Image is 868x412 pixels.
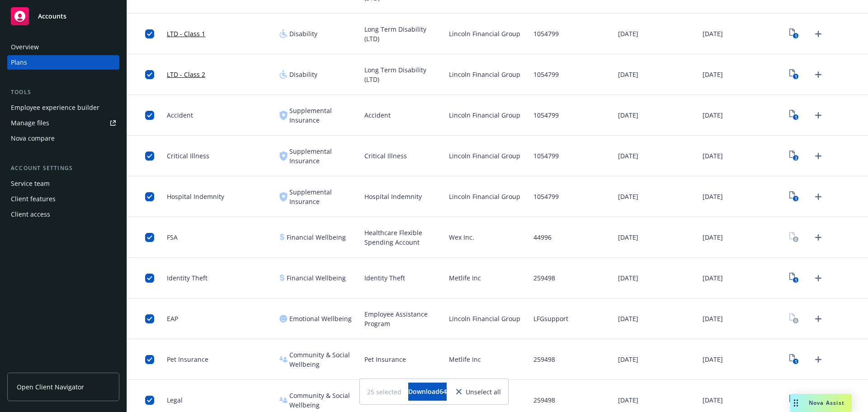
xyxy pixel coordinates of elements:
[533,70,559,79] span: 1054799
[167,192,224,201] span: Hospital Indemnity
[364,24,442,43] span: Long Term Disability (LTD)
[7,176,119,191] a: Service team
[533,192,559,201] span: 1054799
[167,355,208,364] span: Pet Insurance
[167,29,205,38] a: LTD - Class 1
[811,67,826,82] a: Upload Plan Documents
[618,151,638,161] span: [DATE]
[618,273,638,283] span: [DATE]
[533,151,559,161] span: 1054799
[167,110,193,120] span: Accident
[787,312,802,326] a: View Plan Documents
[795,196,797,202] text: 1
[145,274,154,283] input: Toggle Row Selected
[7,207,119,222] a: Client access
[787,67,802,82] a: View Plan Documents
[11,116,49,130] div: Manage files
[7,116,119,130] a: Manage files
[364,355,406,364] span: Pet Insurance
[145,192,154,201] input: Toggle Row Selected
[533,29,559,38] span: 1054799
[364,151,407,161] span: Critical Illness
[289,350,357,369] span: Community & Social Wellbeing
[618,29,638,38] span: [DATE]
[364,273,405,283] span: Identity Theft
[703,110,723,120] span: [DATE]
[533,273,555,283] span: 259498
[790,394,852,412] button: Nova Assist
[449,314,520,323] span: Lincoln Financial Group
[811,352,826,367] a: Upload Plan Documents
[795,74,797,80] text: 1
[703,355,723,364] span: [DATE]
[703,29,723,38] span: [DATE]
[11,40,39,54] div: Overview
[787,352,802,367] a: View Plan Documents
[367,387,401,397] span: 25 selected
[795,33,797,39] text: 1
[364,65,442,84] span: Long Term Disability (LTD)
[449,355,481,364] span: Metlife Inc
[618,192,638,201] span: [DATE]
[449,192,520,201] span: Lincoln Financial Group
[811,230,826,245] a: Upload Plan Documents
[7,164,119,173] div: Account settings
[289,314,352,323] span: Emotional Wellbeing
[449,232,474,242] span: Wex Inc.
[795,277,797,283] text: 1
[7,192,119,206] a: Client features
[167,151,209,161] span: Critical Illness
[145,152,154,161] input: Toggle Row Selected
[703,70,723,79] span: [DATE]
[289,29,317,38] span: Disability
[408,387,447,396] span: Download 64
[364,228,442,247] span: Healthcare Flexible Spending Account
[618,314,638,323] span: [DATE]
[364,309,442,328] span: Employee Assistance Program
[38,13,66,20] span: Accounts
[795,359,797,365] text: 1
[7,88,119,97] div: Tools
[618,70,638,79] span: [DATE]
[703,273,723,283] span: [DATE]
[466,387,501,397] span: Unselect all
[7,55,119,70] a: Plans
[7,100,119,115] a: Employee experience builder
[167,70,205,79] a: LTD - Class 2
[11,131,55,146] div: Nova compare
[167,232,178,242] span: FSA
[287,273,346,283] span: Financial Wellbeing
[703,395,723,405] span: [DATE]
[795,155,797,161] text: 3
[787,108,802,123] a: View Plan Documents
[790,394,802,412] div: Drag to move
[533,232,552,242] span: 44996
[703,314,723,323] span: [DATE]
[703,232,723,242] span: [DATE]
[145,111,154,120] input: Toggle Row Selected
[11,192,56,206] div: Client features
[449,70,520,79] span: Lincoln Financial Group
[453,386,464,397] a: close
[289,187,357,206] span: Supplemental Insurance
[7,40,119,54] a: Overview
[811,271,826,285] a: Upload Plan Documents
[287,232,346,242] span: Financial Wellbeing
[167,314,178,323] span: EAP
[408,383,447,401] button: Download64
[533,395,555,405] span: 259498
[11,55,27,70] div: Plans
[618,355,638,364] span: [DATE]
[811,27,826,41] a: Upload Plan Documents
[289,391,357,410] span: Community & Social Wellbeing
[449,151,520,161] span: Lincoln Financial Group
[795,114,797,120] text: 1
[167,273,208,283] span: Identity Theft
[787,230,802,245] a: View Plan Documents
[811,149,826,163] a: Upload Plan Documents
[7,131,119,146] a: Nova compare
[11,176,50,191] div: Service team
[787,27,802,41] a: View Plan Documents
[289,147,357,166] span: Supplemental Insurance
[145,29,154,38] input: Toggle Row Selected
